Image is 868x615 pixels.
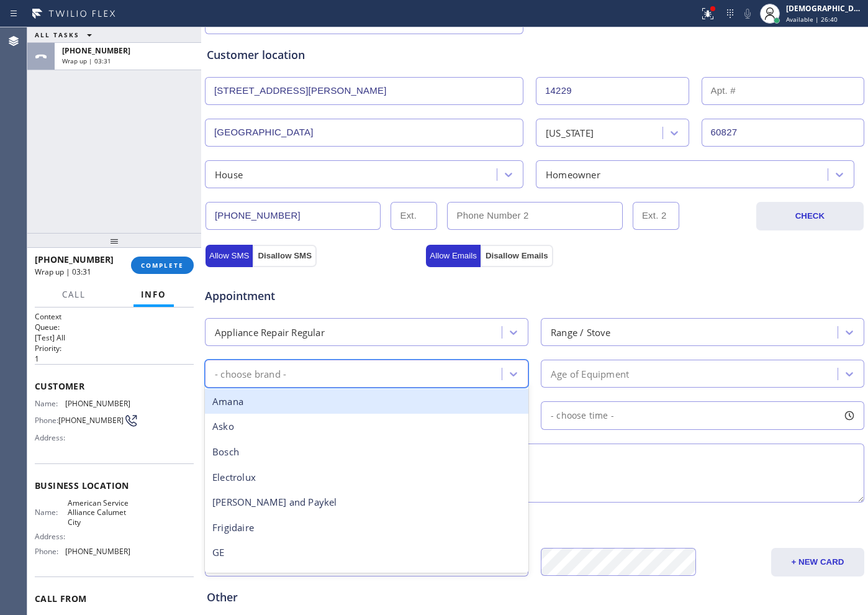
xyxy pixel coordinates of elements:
[205,490,528,515] div: [PERSON_NAME] and Paykel
[771,548,864,576] button: + NEW CARD
[35,480,194,491] span: Business location
[35,593,194,604] span: Call From
[786,15,838,24] span: Available | 26:40
[702,77,865,105] input: Apt. #
[546,167,600,181] div: Homeowner
[205,414,528,439] div: Asko
[141,289,166,300] span: Info
[205,389,528,414] div: Amana
[207,589,862,606] div: Other
[756,202,864,230] button: CHECK
[62,57,111,65] span: Wrap up | 03:31
[215,325,325,339] div: Appliance Repair Regular
[35,532,68,541] span: Address:
[481,245,553,267] button: Disallow Emails
[207,47,862,63] div: Customer location
[35,266,91,277] span: Wrap up | 03:31
[35,433,68,442] span: Address:
[205,565,528,591] div: Hot Point
[702,119,865,147] input: ZIP
[35,399,65,408] span: Name:
[133,283,174,307] button: Info
[546,125,594,140] div: [US_STATE]
[35,332,194,343] p: [Test] All
[205,465,528,490] div: Electrolux
[426,245,481,267] button: Allow Emails
[551,409,614,421] span: - choose time -
[35,343,194,353] h2: Priority:
[27,27,104,42] button: ALL TASKS
[35,380,194,392] span: Customer
[391,202,437,230] input: Ext.
[35,30,79,39] span: ALL TASKS
[65,547,130,556] span: [PHONE_NUMBER]
[58,416,124,425] span: [PHONE_NUMBER]
[215,367,286,381] div: - choose brand -
[536,77,689,105] input: Street #
[205,288,423,304] span: Appointment
[35,547,65,556] span: Phone:
[35,508,68,517] span: Name:
[35,322,194,332] h2: Queue:
[68,498,130,527] span: American Service Alliance Calumet City
[35,311,194,322] h1: Context
[206,202,381,230] input: Phone Number
[131,257,194,274] button: COMPLETE
[551,367,629,381] div: Age of Equipment
[253,245,317,267] button: Disallow SMS
[65,399,130,408] span: [PHONE_NUMBER]
[62,45,130,56] span: [PHONE_NUMBER]
[205,77,523,105] input: Address
[55,283,93,307] button: Call
[35,253,114,265] span: [PHONE_NUMBER]
[633,202,679,230] input: Ext. 2
[207,517,862,534] div: Credit card
[141,261,184,270] span: COMPLETE
[35,416,58,425] span: Phone:
[205,540,528,565] div: GE
[215,167,243,181] div: House
[35,353,194,364] p: 1
[739,5,756,22] button: Mute
[786,3,864,14] div: [DEMOGRAPHIC_DATA][PERSON_NAME]
[205,515,528,540] div: Frigidaire
[551,325,611,339] div: Range / Stove
[205,439,528,465] div: Bosch
[205,119,523,147] input: City
[62,289,86,300] span: Call
[206,245,253,267] button: Allow SMS
[447,202,622,230] input: Phone Number 2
